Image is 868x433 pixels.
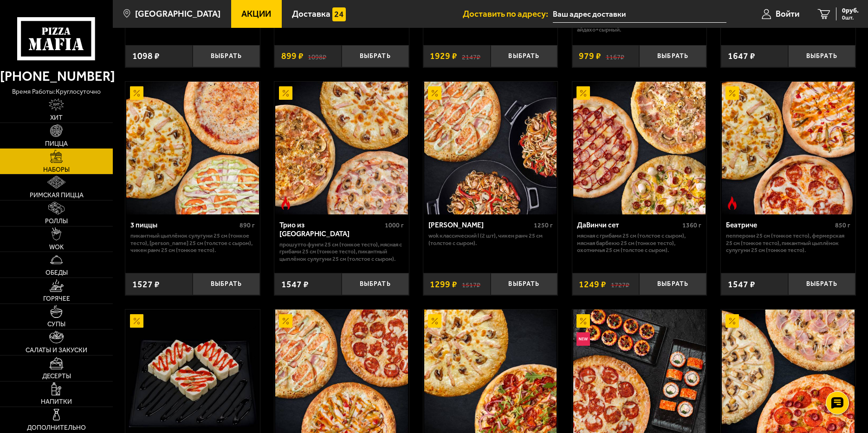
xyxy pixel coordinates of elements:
[788,273,855,295] button: Выбрать
[132,52,160,60] span: 1098 ₽
[281,280,309,289] span: 1547 ₽
[606,52,624,60] s: 1167 ₽
[279,314,292,328] img: Акционный
[842,15,859,20] span: 0 шт.
[725,196,739,210] img: Острое блюдо
[281,52,304,60] span: 899 ₽
[462,280,480,289] s: 1517 ₽
[577,232,701,254] p: Мясная с грибами 25 см (толстое с сыром), Мясная Барбекю 25 см (тонкое тесто), Охотничья 25 см (т...
[279,221,382,238] div: Трио из [GEOGRAPHIC_DATA]
[722,82,854,214] img: Беатриче
[30,192,84,199] span: Римская пицца
[577,221,680,230] div: ДаВинчи сет
[308,52,326,60] s: 1098 ₽
[725,314,739,328] img: Акционный
[553,6,726,23] input: Ваш адрес доставки
[725,86,739,100] img: Акционный
[573,82,706,214] img: ДаВинчи сет
[130,232,255,254] p: Пикантный цыплёнок сулугуни 25 см (тонкое тесто), [PERSON_NAME] 25 см (толстое с сыром), Чикен Ра...
[577,314,590,328] img: Акционный
[332,7,346,21] img: 15daf4d41897b9f0e9f617042186c801.svg
[572,82,706,214] a: АкционныйДаВинчи сет
[776,10,799,19] span: Войти
[27,425,86,431] span: Дополнительно
[423,82,557,214] a: АкционныйВилла Капри
[491,45,558,67] button: Выбрать
[428,86,441,100] img: Акционный
[385,221,404,229] span: 1000 г
[275,82,408,214] img: Трио из Рио
[342,273,409,295] button: Выбрать
[728,52,755,60] span: 1647 ₽
[43,167,70,173] span: Наборы
[491,273,558,295] button: Выбрать
[132,280,160,289] span: 1527 ₽
[428,232,553,246] p: Wok классический L (2 шт), Чикен Ранч 25 см (толстое с сыром).
[639,273,706,295] button: Выбрать
[49,244,64,251] span: WOK
[41,399,72,405] span: Напитки
[45,218,68,225] span: Роллы
[42,373,71,380] span: Десерты
[721,82,855,214] a: АкционныйОстрое блюдоБеатриче
[726,232,850,254] p: Пепперони 25 см (тонкое тесто), Фермерская 25 см (тонкое тесто), Пикантный цыплёнок сулугуни 25 с...
[682,221,701,229] span: 1360 г
[424,82,557,214] img: Вилла Капри
[462,52,480,60] s: 2147 ₽
[292,10,330,19] span: Доставка
[835,221,850,229] span: 850 г
[726,221,833,230] div: Беатриче
[125,82,259,214] a: Акционный3 пиццы
[430,52,457,60] span: 1929 ₽
[430,280,457,289] span: 1299 ₽
[50,115,63,121] span: Хит
[579,52,601,60] span: 979 ₽
[47,321,65,328] span: Супы
[193,273,260,295] button: Выбрать
[842,7,859,14] span: 0 руб.
[130,221,237,230] div: 3 пиццы
[130,314,143,328] img: Акционный
[428,221,531,230] div: [PERSON_NAME]
[428,314,441,328] img: Акционный
[126,82,259,214] img: 3 пиццы
[279,86,292,100] img: Акционный
[279,196,292,210] img: Острое блюдо
[639,45,706,67] button: Выбрать
[193,45,260,67] button: Выбрать
[135,10,220,19] span: [GEOGRAPHIC_DATA]
[241,10,271,19] span: Акции
[534,221,553,229] span: 1250 г
[43,296,70,302] span: Горячее
[728,280,755,289] span: 1547 ₽
[463,10,553,19] span: Доставить по адресу:
[788,45,855,67] button: Выбрать
[577,86,590,100] img: Акционный
[45,270,68,276] span: Обеды
[45,141,68,147] span: Пицца
[279,241,404,263] p: Прошутто Фунги 25 см (тонкое тесто), Мясная с грибами 25 см (тонкое тесто), Пикантный цыплёнок су...
[342,45,409,67] button: Выбрать
[579,280,606,289] span: 1249 ₽
[577,332,590,346] img: Новинка
[26,347,87,354] span: Салаты и закуски
[130,86,143,100] img: Акционный
[611,280,629,289] s: 1727 ₽
[274,82,408,214] a: АкционныйОстрое блюдоТрио из Рио
[240,221,255,229] span: 890 г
